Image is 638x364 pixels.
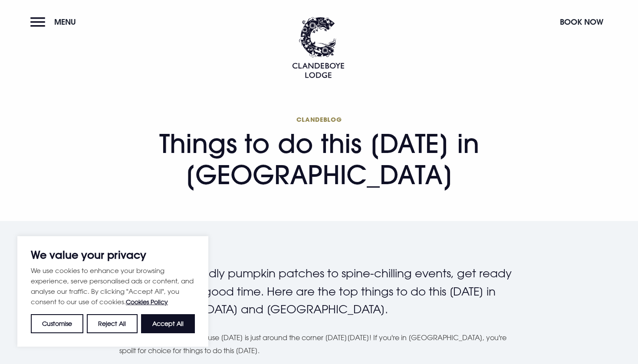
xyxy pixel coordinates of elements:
[141,314,195,333] button: Accept All
[126,298,168,305] a: Cookies Policy
[31,265,195,307] p: We use cookies to enhance your browsing experience, serve personalised ads or content, and analys...
[119,264,519,318] p: From family-friendly pumpkin patches to spine-chilling events, get ready for a ghoulishly good ti...
[31,314,83,333] button: Customise
[556,13,608,31] button: Book Now
[54,17,76,27] span: Menu
[119,115,519,123] span: Clandeblog
[292,17,344,78] img: Clandeboye Lodge
[30,13,80,31] button: Menu
[119,331,519,357] p: Mark your calendars because [DATE] is just around the corner [DATE][DATE]! If you're in [GEOGRAPH...
[17,236,208,347] div: We value your privacy
[119,115,519,190] h1: Things to do this [DATE] in [GEOGRAPHIC_DATA]
[31,250,195,260] p: We value your privacy
[87,314,137,333] button: Reject All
